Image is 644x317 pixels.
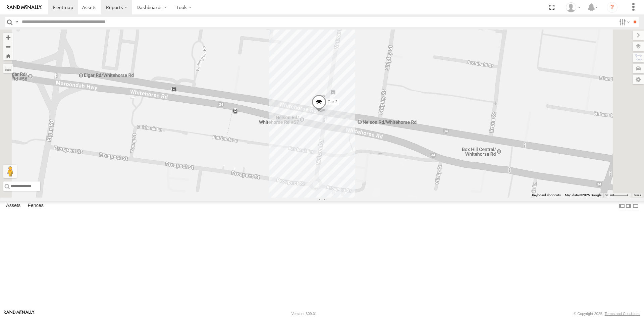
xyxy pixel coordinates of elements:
[603,193,631,198] button: Map Scale: 20 m per 42 pixels
[605,193,613,197] span: 20 m
[4,310,35,317] a: Visit our Website
[633,75,644,84] label: Map Settings
[3,33,13,42] button: Zoom in
[607,2,618,13] i: ?
[532,193,561,198] button: Keyboard shortcuts
[605,312,640,316] a: Terms and Conditions
[291,312,317,316] div: Version: 309.01
[634,194,641,197] a: Terms (opens in new tab)
[616,17,631,27] label: Search Filter Options
[574,312,640,316] div: © Copyright 2025 -
[625,201,632,211] label: Dock Summary Table to the Right
[632,201,639,211] label: Hide Summary Table
[3,42,13,51] button: Zoom out
[3,51,13,60] button: Zoom Home
[7,5,42,10] img: rand-logo.svg
[24,201,47,211] label: Fences
[3,165,17,178] button: Drag Pegman onto the map to open Street View
[565,193,601,197] span: Map data ©2025 Google
[328,100,337,104] span: Car 2
[14,17,19,27] label: Search Query
[563,2,583,12] div: Tony Vamvakitis
[3,201,24,211] label: Assets
[3,64,13,73] label: Measure
[619,201,625,211] label: Dock Summary Table to the Left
